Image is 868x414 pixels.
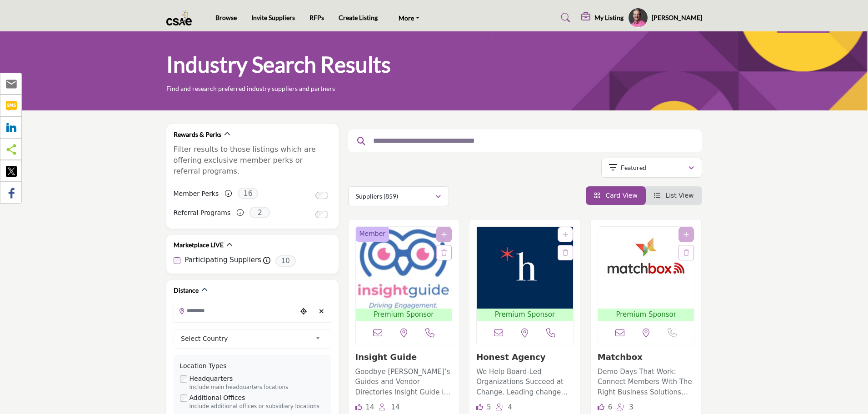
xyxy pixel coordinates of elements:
[215,14,237,21] a: Browse
[476,352,574,362] h3: Honest Agency
[598,227,694,321] a: Open Listing in new tab
[309,14,324,21] a: RFPs
[315,302,329,321] div: Clear search location
[180,361,325,371] div: Location Types
[652,13,702,22] h5: [PERSON_NAME]
[586,186,646,205] li: Card View
[441,231,447,238] a: Add To List
[181,333,312,344] span: Select Country
[358,309,450,320] span: Premium Sponsor
[683,231,689,238] a: Add To List
[174,286,199,295] h2: Distance
[166,50,391,79] h1: Industry Search Results
[601,158,702,178] button: Featured
[476,367,574,398] p: We Help Board-Led Organizations Succeed at Change. Leading change that sticks is challenging - ev...
[508,403,513,411] span: 4
[617,402,634,413] div: Followers
[598,364,695,398] a: Demo Days That Work: Connect Members With The Right Business Solutions Matchbox produces category...
[356,192,398,201] p: Suppliers (859)
[598,227,694,309] img: Matchbox
[487,403,491,411] span: 5
[476,364,574,398] a: We Help Board-Led Organizations Succeed at Change. Leading change that sticks is challenging - ev...
[355,367,453,398] p: Goodbye [PERSON_NAME]’s Guides and Vendor Directories Insight Guide is a business marketplace pla...
[665,192,693,199] span: List View
[355,352,453,362] h3: Insight Guide
[563,231,568,238] a: Add To List
[174,302,297,319] input: Search Location
[476,404,483,410] i: Likes
[392,11,426,24] a: More
[477,227,573,321] a: Open Listing in new tab
[391,403,400,411] span: 14
[174,144,331,177] p: Filter results to those listings which are offering exclusive member perks or referral programs.
[359,229,386,239] span: Member
[552,10,576,25] a: Search
[646,186,702,205] li: List View
[598,352,643,362] a: Matchbox
[355,404,362,410] i: Likes
[598,404,604,410] i: Likes
[355,352,417,362] a: Insight Guide
[251,14,295,21] a: Invite Suppliers
[605,192,637,199] span: Card View
[174,257,180,264] input: Participating Suppliers checkbox
[621,163,646,172] p: Featured
[379,402,400,413] div: Followers
[275,255,296,267] span: 10
[356,227,452,309] img: Insight Guide
[315,192,328,199] input: Switch to Member Perks
[594,14,624,22] h5: My Listing
[365,403,374,411] span: 14
[654,192,694,199] a: View List
[297,302,310,321] div: Choose your current location
[477,227,573,309] img: Honest Agency
[598,352,695,362] h3: Matchbox
[356,227,452,321] a: Open Listing in new tab
[600,309,693,320] span: Premium Sponsor
[190,384,325,392] div: Include main headquarters locations
[581,12,624,23] div: My Listing
[166,10,197,25] img: Site Logo
[174,186,219,202] label: Member Perks
[190,393,245,403] label: Additional Offices
[355,364,453,398] a: Goodbye [PERSON_NAME]’s Guides and Vendor Directories Insight Guide is a business marketplace pla...
[315,211,328,218] input: Switch to Referral Programs
[628,8,648,28] button: Show hide supplier dropdown
[629,403,634,411] span: 3
[594,192,638,199] a: View Card
[174,130,221,139] h2: Rewards & Perks
[476,352,545,362] a: Honest Agency
[348,186,449,206] button: Suppliers (859)
[238,188,258,199] span: 16
[496,402,513,413] div: Followers
[185,255,261,265] label: Participating Suppliers
[339,14,378,21] a: Create Listing
[249,207,270,218] span: 2
[479,309,571,320] span: Premium Sponsor
[190,374,233,384] label: Headquarters
[166,84,335,93] p: Find and research preferred industry suppliers and partners
[598,367,695,398] p: Demo Days That Work: Connect Members With The Right Business Solutions Matchbox produces category...
[174,240,224,249] h2: Marketplace LIVE
[190,403,325,411] div: Include additional offices or subsidiary locations
[608,403,613,411] span: 6
[174,205,231,221] label: Referral Programs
